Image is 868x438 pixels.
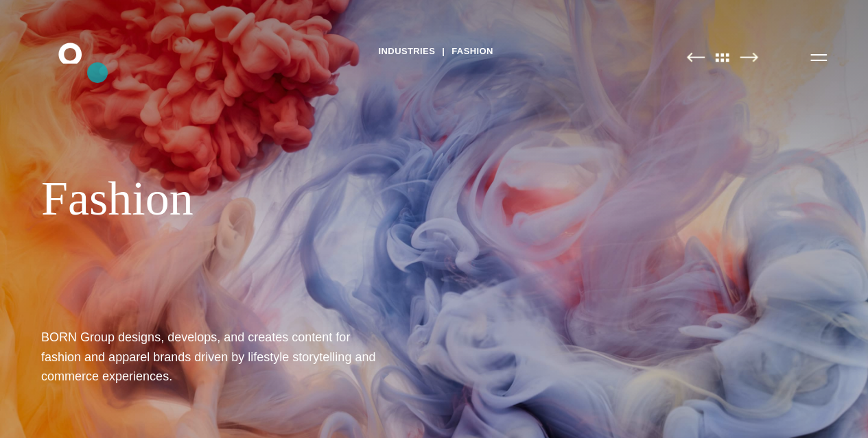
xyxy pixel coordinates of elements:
button: Open [802,42,835,71]
div: Fashion [41,171,618,227]
img: Previous Page [686,52,705,62]
h1: BORN Group designs, develops, and creates content for fashion and apparel brands driven by lifest... [41,328,391,386]
a: Fashion [451,41,493,62]
img: All Pages [708,52,737,62]
a: Industries [378,41,435,62]
img: Next Page [740,52,758,62]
